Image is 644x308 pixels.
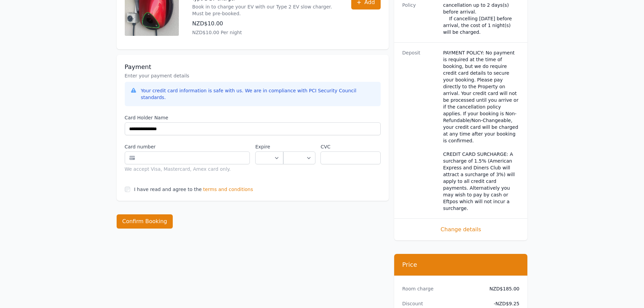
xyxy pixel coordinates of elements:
[125,63,381,71] h3: Payment
[192,29,338,36] p: NZD$10.00 Per night
[402,285,479,292] dt: Room charge
[141,87,375,101] div: Your credit card information is safe with us. We are in compliance with PCI Security Council stan...
[402,226,520,234] span: Change details
[125,72,381,79] p: Enter your payment details
[125,166,250,172] div: We accept Visa, Mastercard, Amex card only.
[125,114,381,121] label: Card Holder Name
[203,186,253,193] span: terms and conditions
[255,143,283,150] label: Expire
[283,143,315,150] label: .
[192,3,338,17] p: Book in to charge your EV with our Type 2 EV slow charger. Must be pre-booked.
[484,285,520,292] dd: NZD$185.00
[192,20,338,28] p: NZD$10.00
[402,261,520,269] h3: Price
[402,49,438,212] dt: Deposit
[484,300,520,307] dd: - NZD$9.25
[320,143,380,150] label: CVC
[134,187,202,192] label: I have read and agree to the
[125,143,250,150] label: Card number
[117,214,173,229] button: Confirm Booking
[443,49,520,212] dd: PAYMENT POLICY: No payment is required at the time of booking, but we do require credit card deta...
[402,300,479,307] dt: Discount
